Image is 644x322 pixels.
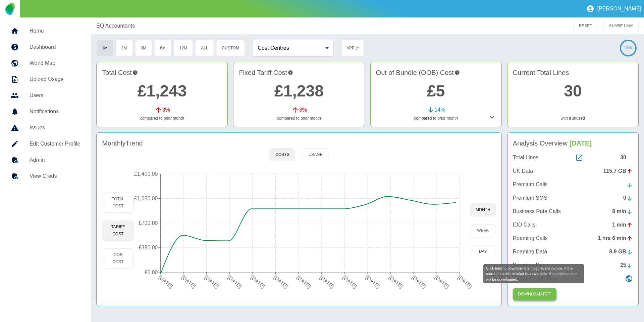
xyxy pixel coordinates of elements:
[102,138,143,148] h4: Monthly Trend
[483,264,584,284] div: Click here to download the most recent invoice. If the current month’s invoice is unavailable, th...
[564,82,582,100] a: 30
[5,39,86,55] a: Dashboard
[435,106,445,114] p: 14 %
[513,115,633,121] p: with unused
[513,167,633,175] a: UK Data115.7 GB
[162,106,170,114] p: 3 %
[342,274,358,289] tspan: [DATE]
[273,274,289,289] tspan: [DATE]
[513,167,533,175] p: UK Data
[5,168,86,184] a: View Creds
[513,207,561,215] p: Business Rate Calls
[5,23,86,39] a: Home
[513,180,633,189] a: Premium Calls
[102,115,222,121] p: compared to prior month
[5,71,86,87] a: Upload Usage
[102,68,222,78] h4: Total Cost
[597,6,641,12] p: [PERSON_NAME]
[227,274,243,289] tspan: [DATE]
[623,194,633,202] div: 0
[135,40,152,56] button: 3M
[513,288,556,300] button: Click here to download the most recent invoice. If the current month’s invoice is unavailable, th...
[609,248,633,256] div: 8.9 GB
[139,245,158,250] tspan: £350.00
[138,82,187,100] a: £1,243
[180,274,197,289] tspan: [DATE]
[5,87,86,104] a: Users
[603,167,633,175] div: 115.7 GB
[239,68,359,78] h4: Fixed Tariff Cost
[388,274,404,289] tspan: [DATE]
[132,68,138,78] svg: This is the total charges incurred over 1 months
[134,196,158,201] tspan: £1,050.00
[102,220,134,241] button: Tariff Cost
[620,154,633,162] div: 30
[513,248,547,256] p: Roaming Data
[434,274,450,289] tspan: [DATE]
[134,171,158,177] tspan: £1,400.00
[102,248,134,269] button: OOB Cost
[454,68,460,78] svg: Costs outside of your fixed tariff
[174,40,193,56] button: 12M
[5,3,14,15] img: Logo
[296,274,312,289] tspan: [DATE]
[154,40,171,56] button: 6M
[30,140,80,148] h5: Edit Customer Profile
[274,82,324,100] a: £1,238
[30,108,80,116] h5: Notifications
[96,22,135,30] a: EQ Accountants
[139,220,158,226] tspan: £700.00
[30,124,80,132] h5: Issues
[612,221,633,229] div: 1 min
[30,156,80,164] h5: Admin
[270,148,295,161] button: Costs
[513,221,633,229] a: IDD Calls1 min
[30,43,80,51] h5: Dashboard
[513,154,633,162] a: Total Lines30
[569,115,571,121] a: 8
[216,40,245,56] button: Custom
[513,194,633,202] a: Premium SMS0
[513,207,633,215] a: Business Rate Calls8 min
[30,59,80,67] h5: World Map
[513,234,633,242] a: Roaming Calls1 hrs 6 min
[5,120,86,136] a: Issues
[513,194,547,202] p: Premium SMS
[195,40,214,56] button: All
[570,139,592,147] span: [DATE]
[470,224,496,237] button: week
[30,75,80,83] h5: Upload Usage
[116,40,133,56] button: 2M
[30,27,80,35] h5: Home
[5,104,86,120] a: Notifications
[5,136,86,152] a: Edit Customer Profile
[102,193,134,213] button: Total Cost
[513,221,536,229] p: IDD Calls
[30,91,80,99] h5: Users
[365,274,381,289] tspan: [DATE]
[620,261,633,269] div: 25
[30,172,80,180] h5: View Creds
[513,261,633,269] a: Roaming Days25
[376,68,496,78] h4: Out of Bundle (OOB) Cost
[513,68,633,78] h4: Current Total Lines
[470,203,496,216] button: month
[239,115,359,121] p: compared to prior month
[598,234,633,242] div: 1 hrs 6 min
[299,106,307,114] p: 3 %
[288,68,293,78] svg: This is your recurring contracted cost
[319,274,335,289] tspan: [DATE]
[573,20,598,32] button: RESET
[513,261,548,269] p: Roaming Days
[612,207,633,215] div: 8 min
[513,154,539,162] p: Total Lines
[513,234,548,242] p: Roaming Calls
[457,274,473,289] tspan: [DATE]
[341,40,364,56] button: Apply
[584,2,644,15] button: [PERSON_NAME]
[204,274,220,289] tspan: [DATE]
[158,274,174,289] tspan: [DATE]
[96,40,113,56] button: 1M
[513,248,633,256] a: Roaming Data8.9 GB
